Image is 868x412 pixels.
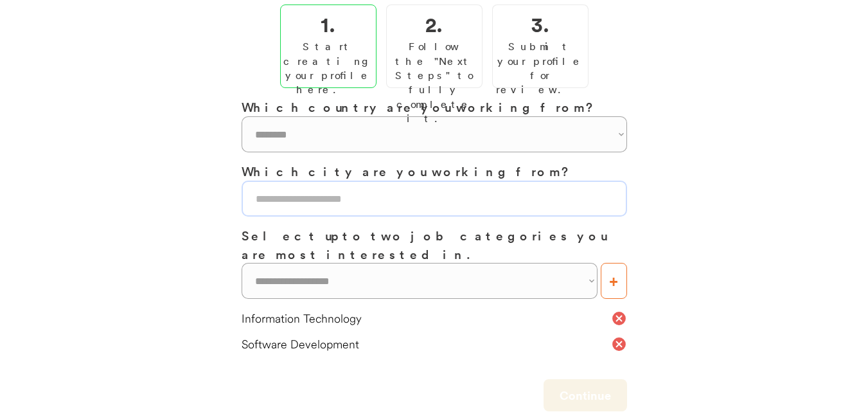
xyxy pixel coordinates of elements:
[601,263,627,299] button: +
[242,336,611,352] div: Software Development
[242,162,627,181] h3: Which city are you working from?
[531,8,549,39] h2: 3.
[242,98,627,116] h3: Which country are you working from?
[242,226,627,263] h3: Select up to two job categories you are most interested in.
[611,336,627,352] button: cancel
[390,39,479,125] div: Follow the "Next Steps" to fully complete it.
[242,310,611,327] div: Information Technology
[425,8,443,39] h2: 2.
[283,39,373,97] div: Start creating your profile here.
[544,379,627,411] button: Continue
[496,39,585,97] div: Submit your profile for review.
[321,8,335,39] h2: 1.
[611,310,627,327] button: cancel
